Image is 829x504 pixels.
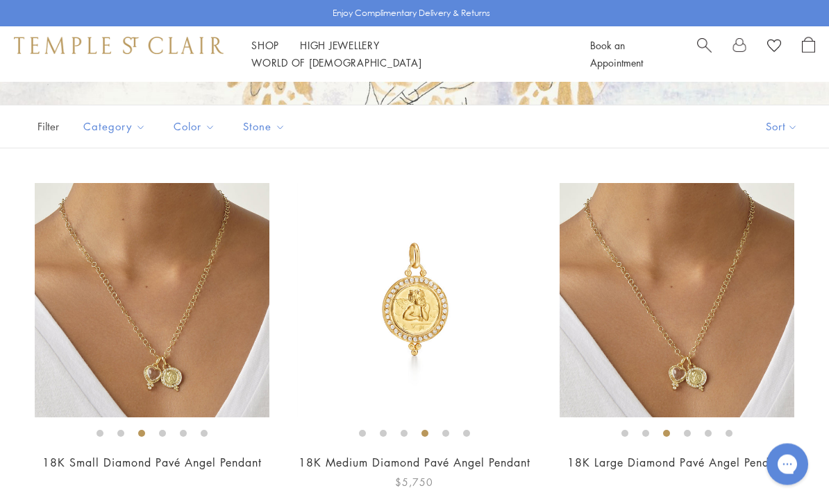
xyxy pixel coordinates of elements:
[590,38,643,69] a: Book an Appointment
[236,119,296,136] span: Stone
[802,37,815,71] a: Open Shopping Bag
[251,37,559,71] nav: Main navigation
[73,112,156,143] button: Category
[163,112,226,143] button: Color
[297,184,532,418] img: AP10-PAVE
[251,38,279,52] a: ShopShop
[760,439,815,490] iframe: Gorgias live chat messenger
[567,455,786,471] a: 18K Large Diamond Pavé Angel Pendant
[300,38,380,52] a: High JewelleryHigh Jewellery
[14,37,224,53] img: Temple St. Clair
[35,184,269,418] img: AP10-PAVE
[697,37,712,71] a: Search
[42,455,262,471] a: 18K Small Diamond Pavé Angel Pendant
[735,106,829,148] button: Show sort by
[251,55,421,69] a: World of [DEMOGRAPHIC_DATA]World of [DEMOGRAPHIC_DATA]
[395,475,433,491] span: $5,750
[76,119,156,136] span: Category
[233,112,296,143] button: Stone
[299,455,530,471] a: 18K Medium Diamond Pavé Angel Pendant
[333,6,490,20] p: Enjoy Complimentary Delivery & Returns
[767,37,781,58] a: View Wishlist
[560,184,794,418] img: AP10-PAVE
[167,119,226,136] span: Color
